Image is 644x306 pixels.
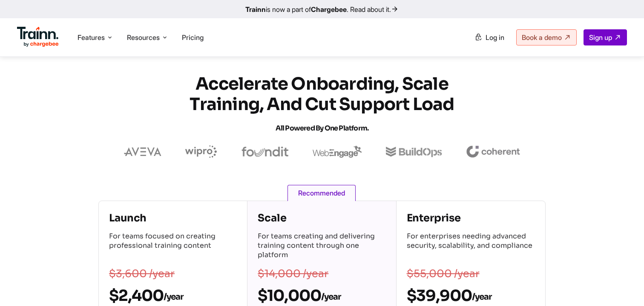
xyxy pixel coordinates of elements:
[109,267,175,280] s: $3,600 /year
[109,286,237,305] h2: $2,400
[407,286,535,305] h2: $39,900
[522,33,562,42] span: Book a demo
[169,74,475,139] h1: Accelerate Onboarding, Scale Training, and Cut Support Load
[469,30,509,45] a: Log in
[241,147,289,157] img: foundit logo
[287,185,356,201] span: Recommended
[321,292,341,302] sub: /year
[276,124,369,133] span: All Powered by One Platform.
[258,267,328,280] s: $14,000 /year
[407,267,480,280] s: $55,000 /year
[313,146,362,158] img: webengage logo
[407,232,535,261] p: For enterprises needing advanced security, scalability, and compliance
[516,29,577,45] a: Book a demo
[17,27,59,47] img: Trainn Logo
[124,147,161,156] img: aveva logo
[185,145,217,158] img: wipro logo
[109,232,237,261] p: For teams focused on creating professional training content
[311,5,347,14] b: Chargebee
[472,292,492,302] sub: /year
[109,211,237,225] h4: Launch
[589,33,612,42] span: Sign up
[584,29,627,45] a: Sign up
[164,292,183,302] sub: /year
[78,33,105,42] span: Features
[245,5,266,14] b: Trainn
[182,33,204,42] a: Pricing
[386,147,442,157] img: buildops logo
[258,232,385,261] p: For teams creating and delivering training content through one platform
[127,33,160,42] span: Resources
[466,146,520,158] img: coherent logo
[407,211,535,225] h4: Enterprise
[258,286,385,305] h2: $10,000
[258,211,385,225] h4: Scale
[486,33,504,42] span: Log in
